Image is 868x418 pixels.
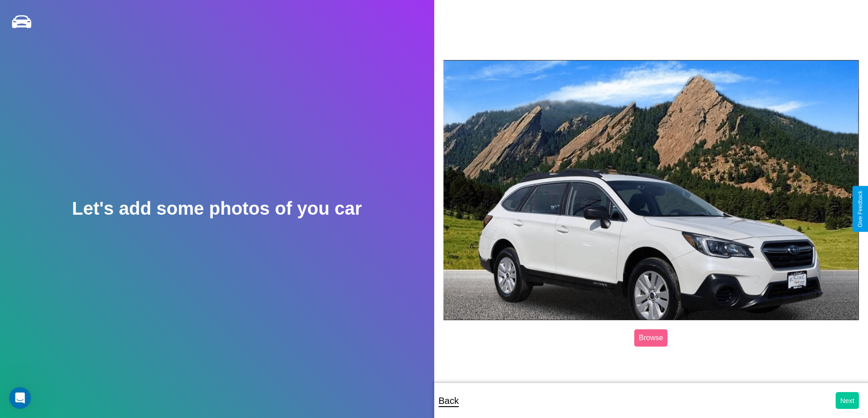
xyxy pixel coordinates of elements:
div: Give Feedback [857,191,863,227]
label: Browse [634,329,668,347]
iframe: Intercom live chat [9,387,31,409]
p: Back [439,393,459,409]
img: posted [443,60,859,320]
button: Next [836,392,859,409]
h2: Let's add some photos of you car [72,198,362,219]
